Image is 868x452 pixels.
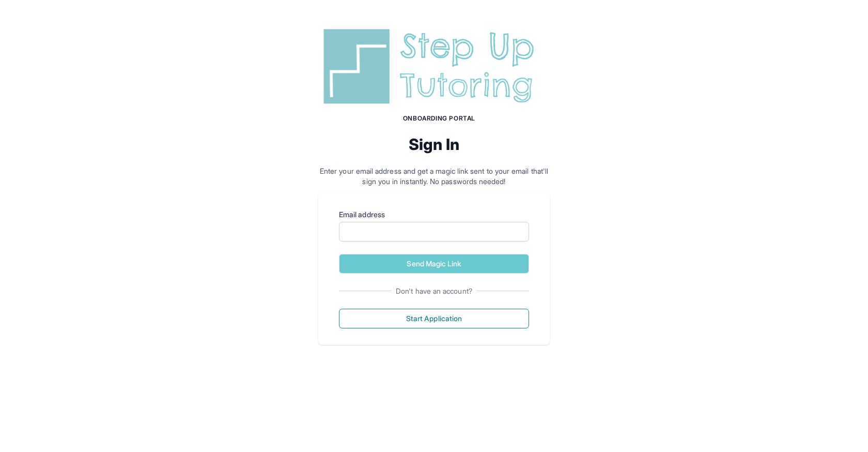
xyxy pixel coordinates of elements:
[339,209,529,220] label: Email address
[392,286,476,296] span: Don't have an account?
[329,114,550,123] h1: Onboarding Portal
[339,309,529,328] button: Start Application
[318,135,550,154] h2: Sign In
[339,254,529,274] button: Send Magic Link
[318,166,550,187] p: Enter your email address and get a magic link sent to your email that'll sign you in instantly. N...
[318,25,550,108] img: Step Up Tutoring horizontal logo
